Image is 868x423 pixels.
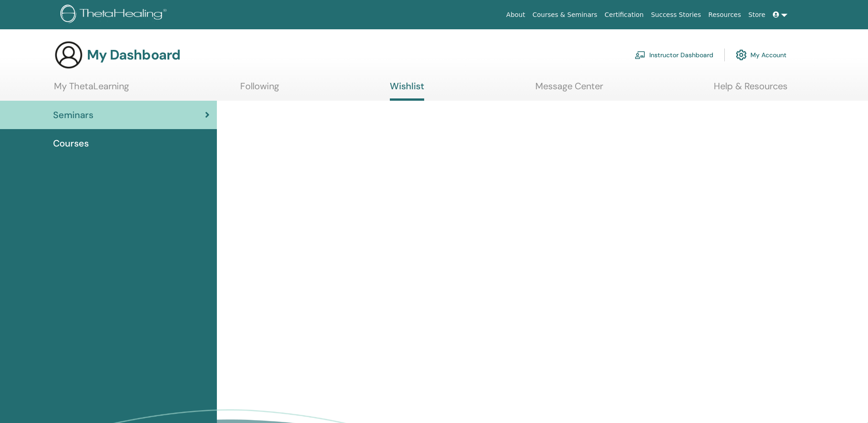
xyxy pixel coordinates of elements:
[535,81,603,98] a: Message Center
[705,6,745,23] a: Resources
[54,40,83,70] img: generic-user-icon.jpg
[87,47,180,63] h3: My Dashboard
[240,81,279,98] a: Following
[502,6,528,23] a: About
[60,5,170,25] img: logo.png
[601,6,647,23] a: Certification
[53,108,93,122] span: Seminars
[54,81,129,98] a: My ThetaLearning
[529,6,601,23] a: Courses & Seminars
[635,45,713,65] a: Instructor Dashboard
[390,81,424,101] a: Wishlist
[736,47,747,63] img: cog.svg
[635,51,646,59] img: chalkboard-teacher.svg
[736,45,787,65] a: My Account
[745,6,769,23] a: Store
[53,136,89,150] span: Courses
[647,6,705,23] a: Success Stories
[714,81,787,98] a: Help & Resources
